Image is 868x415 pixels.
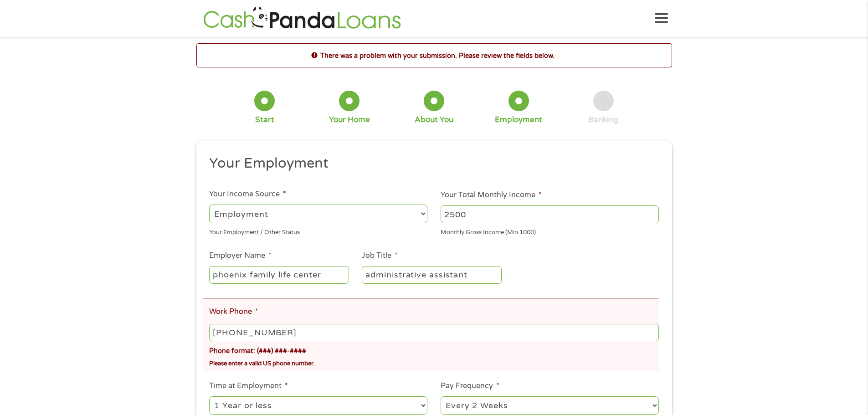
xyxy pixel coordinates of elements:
[209,356,658,368] div: Please enter a valid US phone number.
[415,115,453,125] div: About You
[441,205,659,223] input: 1800
[255,115,274,125] div: Start
[209,343,658,356] div: Phone format: (###) ###-####
[209,154,652,173] h2: Your Employment
[200,5,404,31] img: GetLoanNow Logo
[362,266,501,283] input: Cashier
[209,251,272,261] label: Employer Name
[197,51,672,61] h2: There was a problem with your submission. Please review the fields below.
[362,251,398,261] label: Job Title
[495,115,542,125] div: Employment
[209,225,427,237] div: Your Employment / Other Status
[209,307,258,317] label: Work Phone
[209,190,286,199] label: Your Income Source
[329,115,370,125] div: Your Home
[209,381,288,391] label: Time at Employment
[209,324,658,341] input: (231) 754-4010
[441,190,542,200] label: Your Total Monthly Income
[209,266,349,283] input: Walmart
[588,115,618,125] div: Banking
[441,225,659,237] div: Monthly Gross Income (Min 1000)
[441,381,499,391] label: Pay Frequency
